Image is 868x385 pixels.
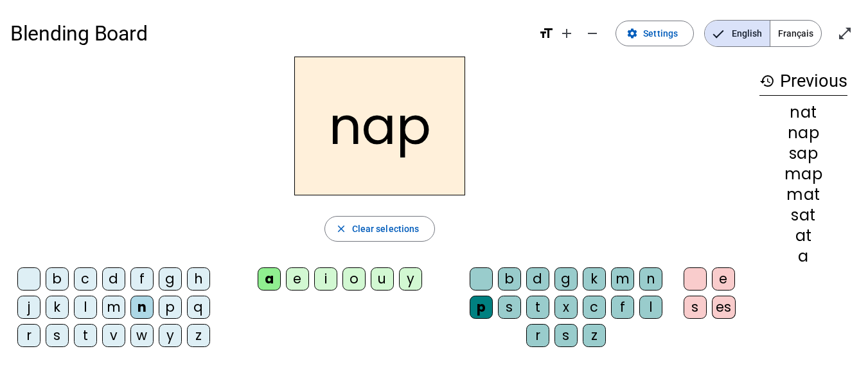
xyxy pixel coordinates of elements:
[102,296,125,319] div: m
[102,324,125,347] div: v
[187,296,210,319] div: q
[17,324,40,347] div: r
[554,21,580,46] button: Increase font size
[74,267,97,291] div: c
[837,26,853,41] mat-icon: open_in_full
[759,208,847,223] div: sat
[324,216,436,242] button: Clear selections
[705,21,770,46] span: English
[470,296,493,319] div: p
[611,296,634,319] div: f
[399,267,422,291] div: y
[759,187,847,202] div: mat
[759,125,847,141] div: nap
[46,324,69,347] div: s
[17,296,40,319] div: j
[759,146,847,161] div: sap
[498,296,521,319] div: s
[46,296,69,319] div: k
[643,26,678,41] span: Settings
[130,267,154,291] div: f
[159,296,182,319] div: p
[286,267,309,291] div: e
[611,267,634,291] div: m
[626,28,638,39] mat-icon: settings
[371,267,394,291] div: u
[759,166,847,182] div: map
[526,324,549,347] div: r
[130,324,154,347] div: w
[102,267,125,291] div: d
[526,296,549,319] div: t
[580,21,605,46] button: Decrease font size
[10,13,528,54] h1: Blending Board
[684,296,707,319] div: s
[130,296,154,319] div: n
[187,267,210,291] div: h
[498,267,521,291] div: b
[538,26,554,41] mat-icon: format_size
[74,324,97,347] div: t
[159,324,182,347] div: y
[770,21,821,46] span: Français
[759,73,775,89] mat-icon: history
[554,296,578,319] div: x
[554,324,578,347] div: s
[583,267,606,291] div: k
[46,267,69,291] div: b
[585,26,600,41] mat-icon: remove
[294,57,465,195] h2: nap
[583,324,606,347] div: z
[314,267,337,291] div: i
[704,20,822,47] mat-button-toggle-group: Language selection
[616,21,694,46] button: Settings
[759,105,847,120] div: nat
[342,267,366,291] div: o
[712,296,736,319] div: es
[554,267,578,291] div: g
[583,296,606,319] div: c
[335,223,347,235] mat-icon: close
[74,296,97,319] div: l
[352,221,420,237] span: Clear selections
[712,267,735,291] div: e
[759,249,847,264] div: a
[832,21,858,46] button: Enter full screen
[559,26,574,41] mat-icon: add
[187,324,210,347] div: z
[526,267,549,291] div: d
[258,267,281,291] div: a
[639,267,662,291] div: n
[639,296,662,319] div: l
[759,228,847,244] div: at
[159,267,182,291] div: g
[759,67,847,96] h3: Previous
